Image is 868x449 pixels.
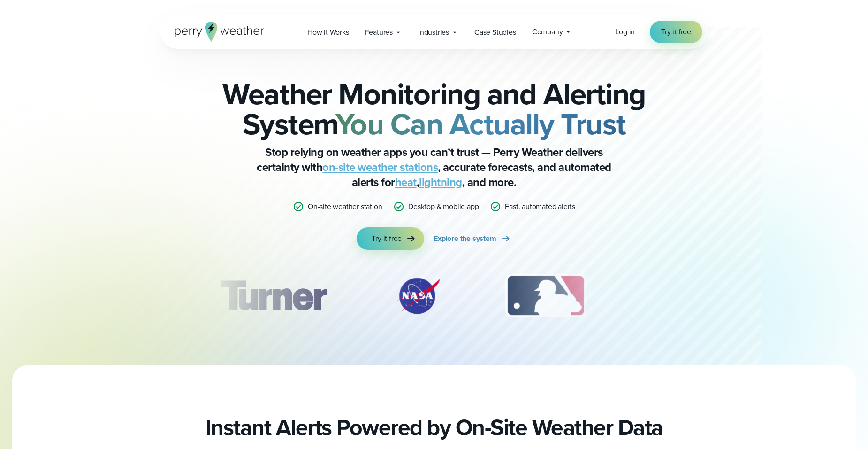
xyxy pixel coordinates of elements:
img: NASA.svg [385,272,451,319]
span: Explore the system [434,233,496,244]
a: on-site weather stations [322,159,438,176]
div: 2 of 12 [385,272,451,319]
h2: Weather Monitoring and Alerting System [207,79,661,139]
span: Log in [615,26,635,37]
strong: You Can Actually Trust [335,102,626,146]
span: Try it free [661,26,691,38]
span: Case Studies [474,27,516,38]
img: PGA.svg [640,272,716,319]
p: On-site weather station [308,201,382,212]
p: Fast, automated alerts [505,201,575,212]
div: slideshow [207,272,661,324]
span: Try it free [372,233,402,244]
a: lightning [419,174,462,191]
h2: Instant Alerts Powered by On-Site Weather Data [206,414,663,441]
p: Stop relying on weather apps you can’t trust — Perry Weather delivers certainty with , accurate f... [246,145,622,190]
span: Features [365,27,393,38]
div: 3 of 12 [496,272,595,319]
a: Explore the system [434,227,511,250]
a: heat [395,174,417,191]
p: Desktop & mobile app [408,201,479,212]
span: Company [532,26,563,38]
a: Try it free [357,227,424,250]
img: Turner-Construction_1.svg [207,272,340,319]
a: Try it free [650,21,702,43]
a: Case Studies [466,23,524,42]
div: 1 of 12 [207,272,340,319]
span: Industries [418,27,449,38]
div: 4 of 12 [640,272,716,319]
span: How it Works [307,27,349,38]
a: How it Works [299,23,357,42]
a: Log in [615,26,635,38]
img: MLB.svg [496,272,595,319]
